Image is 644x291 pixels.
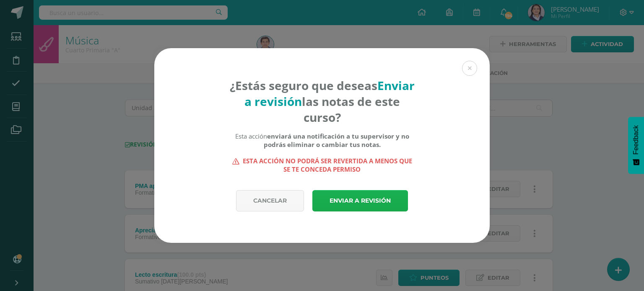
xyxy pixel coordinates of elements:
[632,125,640,155] span: Feedback
[244,77,415,109] strong: Enviar a revisión
[264,132,409,149] b: enviará una notificación a tu supervisor y no podrás eliminar o cambiar tus notas.
[462,61,477,76] button: Close (Esc)
[229,132,415,149] div: Esta acción
[229,77,415,125] h4: ¿Estás seguro que deseas las notas de este curso?
[236,190,304,211] a: Cancelar
[229,157,415,173] strong: Esta acción no podrá ser revertida a menos que se te conceda permiso
[628,117,644,174] button: Feedback - Mostrar encuesta
[312,190,408,211] a: Enviar a revisión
